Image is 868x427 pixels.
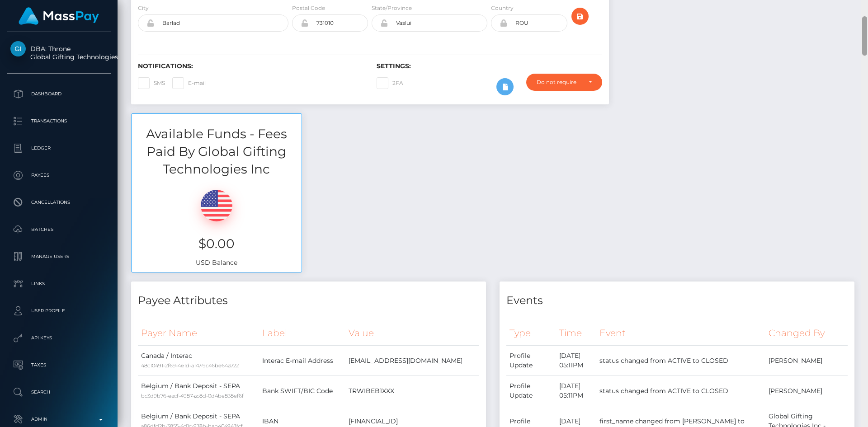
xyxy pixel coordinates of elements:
td: TRWIBEB1XXX [345,376,479,406]
img: USD.png [201,190,232,221]
th: Event [596,321,765,346]
img: Global Gifting Technologies Inc [10,41,26,56]
p: Admin [10,413,107,426]
td: Profile Update [506,376,556,406]
label: State/Province [372,4,412,12]
h3: Available Funds - Fees Paid By Global Gifting Technologies Inc [132,125,302,178]
a: User Profile [7,300,111,322]
th: Value [345,321,479,346]
td: Belgium / Bank Deposit - SEPA [138,376,259,406]
a: Search [7,381,111,404]
label: SMS [138,77,165,89]
div: USD Balance [132,178,302,272]
td: status changed from ACTIVE to CLOSED [596,376,765,406]
div: Do not require [537,79,581,86]
a: Batches [7,218,111,241]
h6: Settings: [377,62,602,70]
a: Transactions [7,110,111,132]
label: Postal Code [292,4,325,12]
img: MassPay Logo [19,7,99,25]
p: API Keys [10,331,107,345]
th: Payer Name [138,321,259,346]
p: Dashboard [10,87,107,101]
h4: Events [506,293,848,309]
label: City [138,4,149,12]
a: Taxes [7,354,111,376]
th: Changed By [765,321,848,346]
p: Links [10,277,107,291]
a: Dashboard [7,83,111,105]
small: bc3d9b76-eacf-4987-ac8d-0d4be838ef6f [141,393,244,399]
td: Canada / Interac [138,346,259,376]
th: Type [506,321,556,346]
td: [PERSON_NAME] [765,346,848,376]
h4: Payee Attributes [138,293,479,309]
td: [EMAIL_ADDRESS][DOMAIN_NAME] [345,346,479,376]
p: Ledger [10,141,107,155]
small: 48c10491-2f69-4e1d-a147-9c46be64a722 [141,362,239,369]
h6: Notifications: [138,62,363,70]
td: [PERSON_NAME] [765,376,848,406]
td: [DATE] 05:11PM [556,376,596,406]
label: Country [491,4,514,12]
a: Links [7,272,111,295]
p: Taxes [10,358,107,372]
td: Interac E-mail Address [259,346,345,376]
p: Transactions [10,114,107,128]
a: Payees [7,164,111,187]
span: DBA: Throne Global Gifting Technologies Inc [7,45,111,61]
label: 2FA [377,77,403,89]
td: Profile Update [506,346,556,376]
th: Time [556,321,596,346]
a: API Keys [7,327,111,349]
td: Bank SWIFT/BIC Code [259,376,345,406]
p: Search [10,385,107,399]
p: Manage Users [10,250,107,263]
a: Ledger [7,137,111,160]
p: Payees [10,169,107,182]
td: [DATE] 05:11PM [556,346,596,376]
h3: $0.00 [138,235,295,253]
a: Manage Users [7,245,111,268]
p: User Profile [10,304,107,318]
a: Cancellations [7,191,111,214]
td: status changed from ACTIVE to CLOSED [596,346,765,376]
th: Label [259,321,345,346]
p: Batches [10,223,107,236]
label: E-mail [172,77,206,89]
p: Cancellations [10,196,107,209]
button: Do not require [526,74,602,91]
